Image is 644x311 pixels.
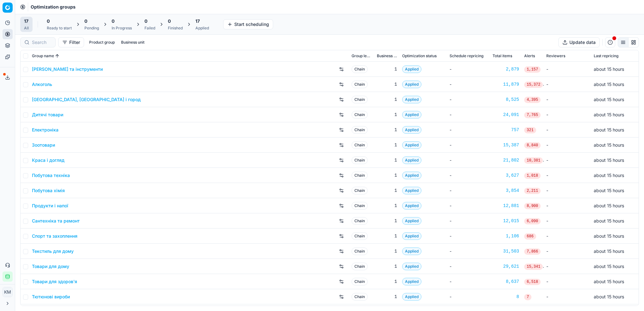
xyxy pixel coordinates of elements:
div: Failed [144,26,155,31]
td: - [544,107,591,122]
a: Краса і догляд [32,157,64,163]
div: 1 [377,81,397,88]
a: 12,881 [493,203,519,209]
span: about 15 hours [594,82,624,87]
a: Побутова хімія [32,187,65,194]
span: about 15 hours [594,188,624,193]
span: 7 [524,294,531,300]
span: about 15 hours [594,233,624,239]
div: 3,854 [493,187,519,194]
span: Applied [402,202,421,210]
span: 0 [144,18,147,24]
span: 321 [524,127,536,133]
span: Applied [402,81,421,88]
span: 10,381 [524,157,543,164]
div: 1,106 [493,233,519,239]
td: - [544,137,591,153]
span: about 15 hours [594,112,624,117]
span: about 15 hours [594,142,624,148]
a: 21,802 [493,157,519,163]
td: - [447,137,490,153]
span: 7,765 [524,112,541,118]
span: Applied [402,172,421,179]
span: Chain [352,232,368,240]
span: Applied [402,187,421,194]
a: 3,627 [493,172,519,179]
td: - [447,107,490,122]
span: Applied [402,65,421,73]
span: Chain [352,217,368,225]
span: 15,372 [524,82,543,88]
span: Chain [352,293,368,301]
div: 29,621 [493,263,519,270]
span: Applied [402,278,421,285]
span: Alerts [524,53,535,58]
td: - [544,229,591,244]
span: 8,840 [524,142,541,149]
span: 17 [195,18,200,24]
span: Chain [352,141,368,149]
div: 1 [377,172,397,179]
div: 1 [377,294,397,300]
div: 11,879 [493,81,519,88]
span: 7,866 [524,248,541,255]
span: Chain [352,126,368,134]
span: 0 [84,18,87,24]
span: about 15 hours [594,218,624,223]
div: 1 [377,203,397,209]
a: Тютюнові вироби [32,294,70,300]
span: Applied [402,263,421,270]
a: 8,637 [493,278,519,285]
span: Applied [402,141,421,149]
span: Business unit [377,53,397,58]
td: - [447,244,490,259]
a: 757 [493,127,519,133]
a: Товари для дому [32,263,69,270]
div: 1 [377,127,397,133]
span: 1,157 [524,66,541,73]
a: Сантехніка та ремонт [32,218,80,224]
div: 8,525 [493,96,519,103]
span: Reviewers [546,53,565,58]
span: Optimization status [402,53,437,58]
span: 0 [168,18,171,24]
span: Chain [352,96,368,103]
span: about 15 hours [594,264,624,269]
div: 15,387 [493,142,519,148]
span: about 15 hours [594,157,624,163]
td: - [544,77,591,92]
div: 2,879 [493,66,519,72]
span: 1,018 [524,173,541,179]
span: Group level [352,53,372,58]
td: - [447,62,490,77]
td: - [447,168,490,183]
td: - [447,122,490,137]
td: - [544,244,591,259]
span: 17 [24,18,28,24]
div: 12,015 [493,218,519,224]
td: - [544,213,591,229]
span: Chain [352,247,368,255]
div: 1 [377,218,397,224]
div: Finished [168,26,183,31]
td: - [447,183,490,198]
span: about 15 hours [594,127,624,132]
a: Товари для здоров'я [32,278,77,285]
td: - [447,198,490,213]
input: Search [32,39,52,46]
div: 1 [377,248,397,254]
a: [GEOGRAPHIC_DATA], [GEOGRAPHIC_DATA] і город [32,96,141,103]
span: 6,090 [524,218,541,224]
a: Спорт та захоплення [32,233,77,239]
td: - [447,274,490,289]
td: - [544,259,591,274]
a: 24,091 [493,112,519,118]
span: Chain [352,172,368,179]
td: - [544,198,591,213]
